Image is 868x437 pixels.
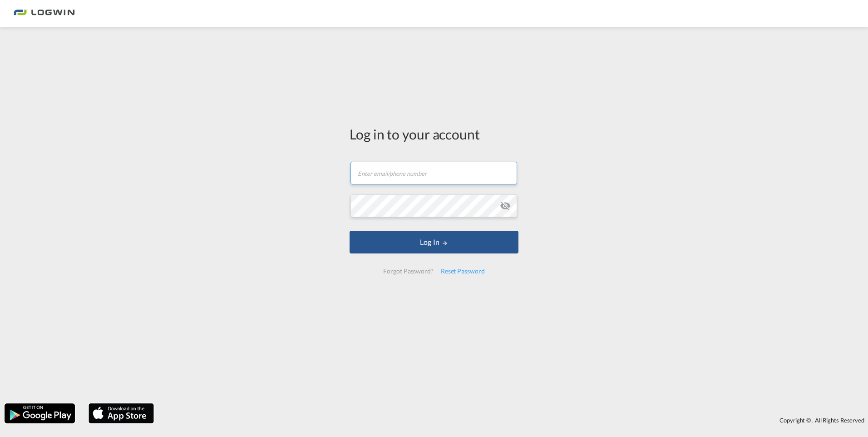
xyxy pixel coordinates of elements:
[350,231,518,253] button: LOGIN
[350,124,518,144] div: Log in to your account
[437,263,488,279] div: Reset Password
[88,402,155,424] img: apple.png
[500,200,511,211] md-icon: icon-eye-off
[158,412,868,428] div: Copyright © . All Rights Reserved
[14,4,75,24] img: bc73a0e0d8c111efacd525e4c8ad7d32.png
[350,162,517,184] input: Enter email/phone number
[4,402,76,424] img: google.png
[380,263,437,279] div: Forgot Password?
